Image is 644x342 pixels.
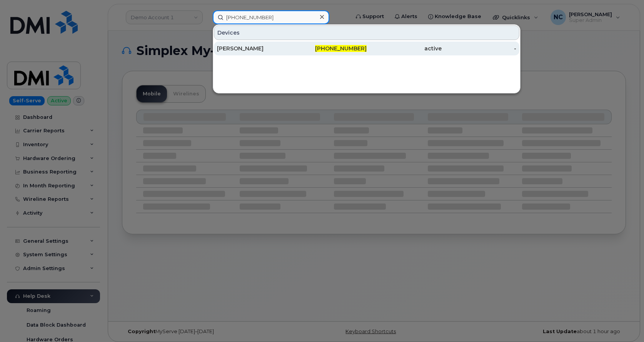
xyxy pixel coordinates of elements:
div: active [367,45,442,52]
span: [PHONE_NUMBER] [315,45,367,52]
div: [PERSON_NAME] [217,45,292,52]
div: - [442,45,517,52]
a: [PERSON_NAME][PHONE_NUMBER]active- [214,42,519,55]
div: Devices [214,25,519,40]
